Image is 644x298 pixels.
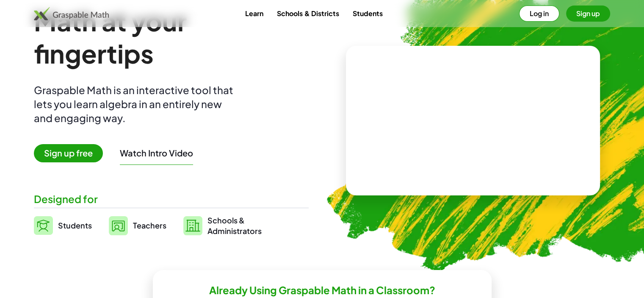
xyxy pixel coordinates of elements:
[238,6,270,21] a: Learn
[34,5,303,70] h1: Math at your fingertips
[207,215,262,236] span: Schools & Administrators
[270,6,345,21] a: Schools & Districts
[34,216,53,235] img: svg%3e
[58,220,92,230] span: Students
[133,220,166,230] span: Teachers
[120,148,193,159] button: Watch Intro Video
[34,83,237,125] div: Graspable Math is an interactive tool that lets you learn algebra in an entirely new and engaging...
[183,215,262,236] a: Schools &Administrators
[209,284,435,297] h2: Already Using Graspable Math in a Classroom?
[409,89,536,153] video: What is this? This is dynamic math notation. Dynamic math notation plays a central role in how Gr...
[109,216,128,235] img: svg%3e
[34,144,103,162] span: Sign up free
[34,215,92,236] a: Students
[566,6,610,22] button: Sign up
[34,192,309,206] div: Designed for
[519,6,559,22] button: Log in
[183,216,202,235] img: svg%3e
[109,215,166,236] a: Teachers
[345,6,389,21] a: Students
